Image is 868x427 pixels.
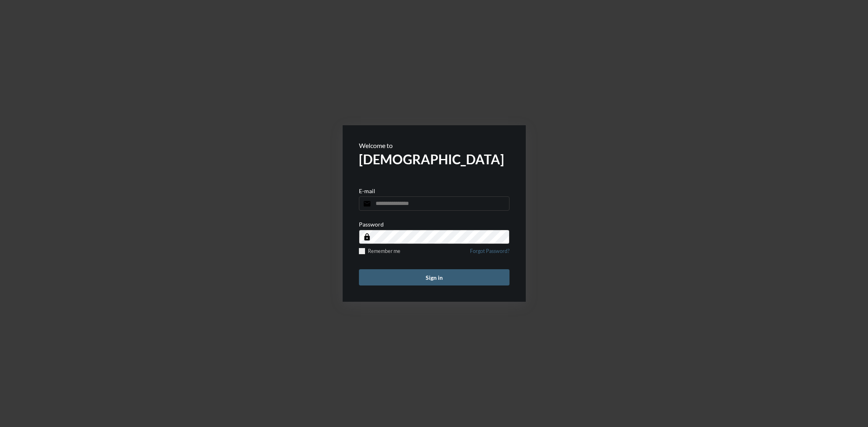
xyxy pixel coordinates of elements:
[359,187,375,194] p: E-mail
[470,248,509,259] a: Forgot Password?
[359,151,509,167] h2: [DEMOGRAPHIC_DATA]
[359,248,400,254] label: Remember me
[359,269,509,285] button: Sign in
[359,221,384,228] p: Password
[359,142,509,149] p: Welcome to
